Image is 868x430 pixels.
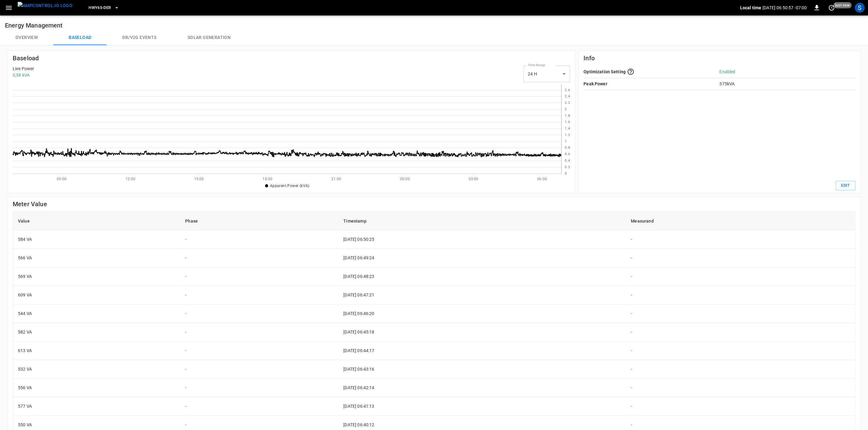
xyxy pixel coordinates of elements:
text: 0.4 [565,159,570,163]
td: - [626,286,855,304]
td: 569 VA [13,267,180,286]
td: 609 VA [13,286,180,304]
h6: Info [584,53,855,63]
text: 06:00 [537,177,547,181]
td: - [626,360,855,379]
text: 00:00 [400,177,410,181]
td: - [180,249,338,267]
text: 0.8 [565,146,570,150]
td: - [626,323,855,342]
td: - [626,304,855,323]
button: Solar generation [172,30,246,45]
td: 582 VA [13,323,180,342]
span: Apparent Power (kVA) [270,184,310,188]
text: 0.2 [565,165,570,169]
td: - [180,379,338,397]
p: Optimization Setting [584,69,626,75]
td: [DATE] 06:42:14 [338,379,626,397]
button: Baseload [53,30,107,45]
td: 613 VA [13,342,180,360]
td: [DATE] 06:44:17 [338,342,626,360]
div: profile-icon [855,3,865,13]
text: 1 [565,139,567,143]
text: 0 [565,172,567,176]
td: - [180,360,338,379]
td: - [180,267,338,286]
h6: Meter Value [13,199,855,209]
td: - [626,397,855,416]
td: [DATE] 06:41:13 [338,397,626,416]
td: - [180,323,338,342]
td: 544 VA [13,304,180,323]
td: - [180,230,338,249]
text: 1.6 [565,120,570,124]
text: 2.6 [565,88,570,92]
td: - [626,379,855,397]
span: HWY65-DER [89,4,111,11]
text: 21:00 [331,177,341,181]
button: HWY65-DER [86,2,121,14]
p: 375 kVA [719,81,855,87]
p: [DATE] 06:50:57 -07:00 [762,5,807,11]
td: [DATE] 06:45:18 [338,323,626,342]
span: just now [833,2,852,8]
td: 584 VA [13,230,180,249]
div: 24 H [523,66,570,82]
text: 2.2 [565,100,570,105]
p: 0,58 kVA [13,72,34,79]
td: - [626,342,855,360]
td: [DATE] 06:49:24 [338,249,626,267]
td: 577 VA [13,397,180,416]
text: 03:00 [468,177,478,181]
text: 1.2 [565,133,570,137]
td: [DATE] 06:50:25 [338,230,626,249]
h6: Baseload [13,53,570,63]
th: Measurand [626,212,855,230]
td: 556 VA [13,379,180,397]
td: - [626,249,855,267]
th: Timestamp [338,212,626,230]
button: Dr/V2G events [107,30,172,45]
td: [DATE] 06:48:23 [338,267,626,286]
button: set refresh interval [827,3,836,13]
td: - [180,304,338,323]
td: - [180,397,338,416]
th: Phase [180,212,338,230]
img: ampcontrol.io logo [18,2,72,10]
th: Value [13,212,180,230]
text: 2 [565,107,567,111]
text: 12:00 [125,177,135,181]
td: - [180,286,338,304]
td: [DATE] 06:46:20 [338,304,626,323]
button: Edit [835,181,855,190]
text: 09:00 [57,177,67,181]
td: - [180,342,338,360]
td: 566 VA [13,249,180,267]
td: - [626,230,855,249]
p: Peak Power [584,81,719,87]
td: [DATE] 06:43:16 [338,360,626,379]
p: Live Power [13,66,34,72]
text: 1.4 [565,126,570,131]
td: - [626,267,855,286]
p: Enabled [719,69,855,75]
text: 15:00 [194,177,204,181]
text: 1.8 [565,113,570,118]
td: 532 VA [13,360,180,379]
text: 18:00 [263,177,272,181]
td: [DATE] 06:47:21 [338,286,626,304]
text: 0.6 [565,152,570,156]
p: Local time [740,5,761,11]
label: Time Range [528,63,545,68]
text: 2.4 [565,94,570,98]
